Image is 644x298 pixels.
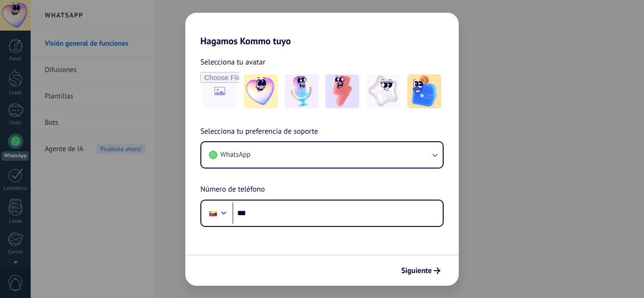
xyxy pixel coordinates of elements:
span: Número de teléfono [200,184,265,196]
img: -5.jpeg [407,74,441,108]
h2: Hagamos Kommo tuyo [185,13,459,47]
span: Siguiente [401,267,432,274]
button: WhatsApp [201,142,443,168]
img: -3.jpeg [325,74,359,108]
div: Venezuela: + 58 [204,203,222,223]
img: -1.jpeg [244,74,278,108]
img: -2.jpeg [285,74,319,108]
img: -4.jpeg [366,74,400,108]
span: Selecciona tu preferencia de soporte [200,126,318,138]
span: WhatsApp [220,150,250,160]
span: Selecciona tu avatar [200,56,265,68]
button: Siguiente [397,263,445,279]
